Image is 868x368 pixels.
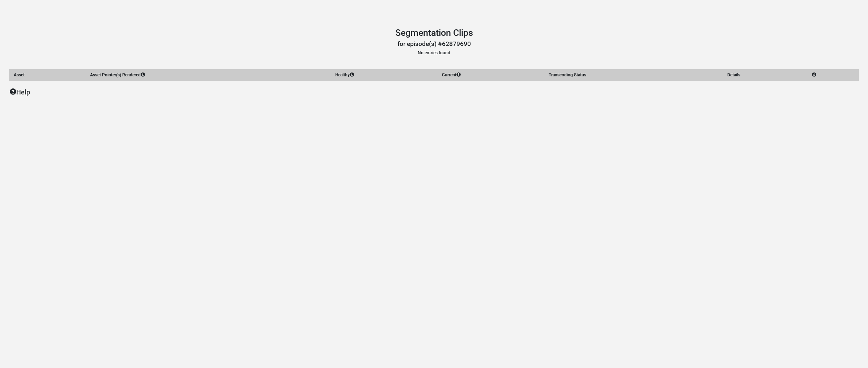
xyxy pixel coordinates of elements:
header: No entries found [9,28,859,56]
th: Current [438,69,544,81]
th: Transcoding Status [544,69,723,81]
th: Details [723,69,808,81]
th: Asset Pointer(s) Rendered [85,69,331,81]
th: Healthy [331,69,438,81]
p: Help [10,87,859,97]
th: Asset [9,69,86,81]
h1: Segmentation Clips [9,28,859,38]
h3: for episode(s) #62879690 [9,40,859,48]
